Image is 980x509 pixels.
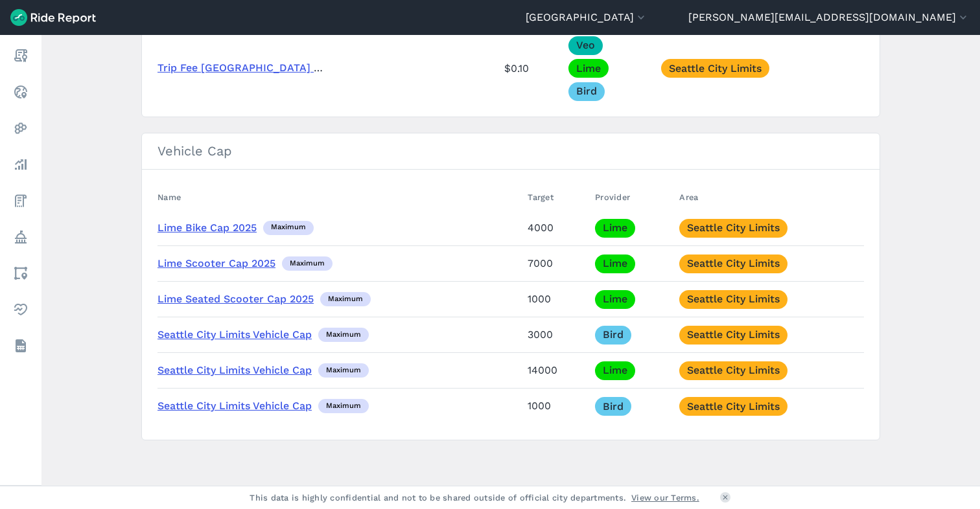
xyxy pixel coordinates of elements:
[522,185,590,210] th: Target
[674,185,864,210] th: Area
[568,36,603,55] a: Veo
[157,364,312,376] a: Seattle City Limits Vehicle Cap
[9,44,32,67] a: Report
[318,363,369,378] div: maximum
[318,328,369,342] div: maximum
[9,80,32,104] a: Realtime
[679,361,787,380] a: Seattle City Limits
[9,334,32,357] a: Datasets
[526,10,647,25] button: [GEOGRAPHIC_DATA]
[504,59,558,78] div: $0.10
[522,210,590,246] td: 4000
[679,254,787,273] a: Seattle City Limits
[595,397,631,416] a: Bird
[631,492,699,504] a: View our Terms.
[9,117,32,140] a: Heatmaps
[522,389,590,424] td: 1000
[522,353,590,389] td: 14000
[157,400,312,412] a: Seattle City Limits Vehicle Cap
[595,219,635,238] a: Lime
[9,189,32,212] a: Fees
[568,59,609,78] a: Lime
[522,317,590,353] td: 3000
[157,185,522,210] th: Name
[9,262,32,285] a: Areas
[688,10,970,25] button: [PERSON_NAME][EMAIL_ADDRESS][DOMAIN_NAME]
[661,59,769,78] a: Seattle City Limits
[568,82,605,101] a: Bird
[320,292,371,306] div: maximum
[263,221,314,235] div: maximum
[142,133,880,170] h3: Vehicle Cap
[157,328,312,341] a: Seattle City Limits Vehicle Cap
[595,290,635,309] a: Lime
[157,62,338,74] a: Trip Fee [GEOGRAPHIC_DATA] 2024
[679,290,787,309] a: Seattle City Limits
[10,9,96,26] img: Ride Report
[595,254,635,273] a: Lime
[590,185,674,210] th: Provider
[9,153,32,176] a: Analyze
[522,282,590,317] td: 1000
[318,399,369,413] div: maximum
[157,221,257,234] a: Lime Bike Cap 2025
[595,326,631,345] a: Bird
[157,257,275,269] a: Lime Scooter Cap 2025
[9,225,32,249] a: Policy
[679,397,787,416] a: Seattle City Limits
[595,361,635,380] a: Lime
[9,298,32,321] a: Health
[679,326,787,345] a: Seattle City Limits
[157,293,314,305] a: Lime Seated Scooter Cap 2025
[282,256,332,271] div: maximum
[522,246,590,282] td: 7000
[679,219,787,238] a: Seattle City Limits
